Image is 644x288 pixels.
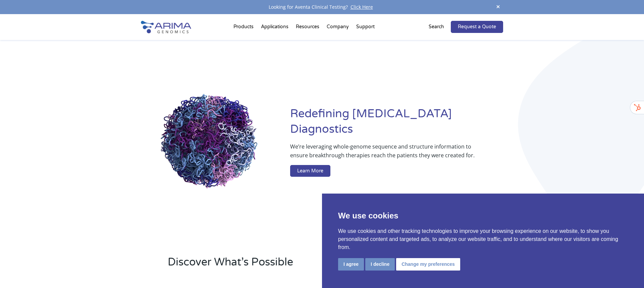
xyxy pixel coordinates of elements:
[290,106,503,142] h1: Redefining [MEDICAL_DATA] Diagnostics
[168,255,408,275] h2: Discover What’s Possible
[396,258,460,271] button: Change my preferences
[365,258,395,271] button: I decline
[338,258,364,271] button: I agree
[451,21,503,33] a: Request a Quote
[141,3,503,11] div: Looking for Aventa Clinical Testing?
[338,227,628,251] p: We use cookies and other tracking technologies to improve your browsing experience on our website...
[141,21,191,33] img: Arima-Genomics-logo
[290,165,330,177] a: Learn More
[290,142,476,165] p: We’re leveraging whole-genome sequence and structure information to ensure breakthrough therapies...
[338,210,628,222] p: We use cookies
[429,23,444,31] p: Search
[348,4,376,10] a: Click Here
